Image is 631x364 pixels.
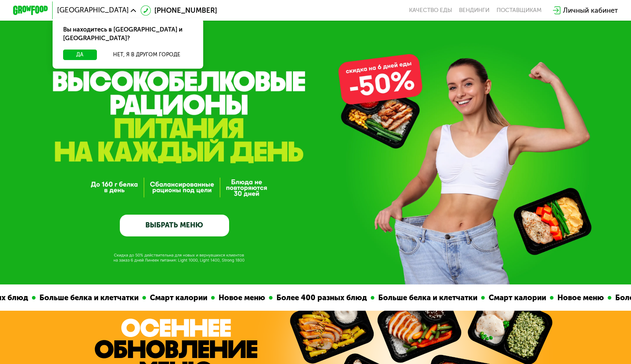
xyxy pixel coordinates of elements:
[63,50,97,60] button: Да
[53,18,203,50] div: Вы находитесь в [GEOGRAPHIC_DATA] и [GEOGRAPHIC_DATA]?
[479,292,544,304] div: Смарт калории
[209,292,263,304] div: Новое меню
[120,215,229,236] a: ВЫБРАТЬ МЕНЮ
[497,7,542,14] div: поставщикам
[140,292,205,304] div: Смарт калории
[369,292,476,304] div: Больше белка и клетчатки
[57,7,129,14] span: [GEOGRAPHIC_DATA]
[30,292,137,304] div: Больше белка и клетчатки
[548,292,602,304] div: Новое меню
[563,5,618,16] div: Личный кабинет
[267,292,365,304] div: Более 400 разных блюд
[140,5,217,16] a: [PHONE_NUMBER]
[459,7,489,14] a: Вендинги
[100,50,193,60] button: Нет, я в другом городе
[409,7,452,14] a: Качество еды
